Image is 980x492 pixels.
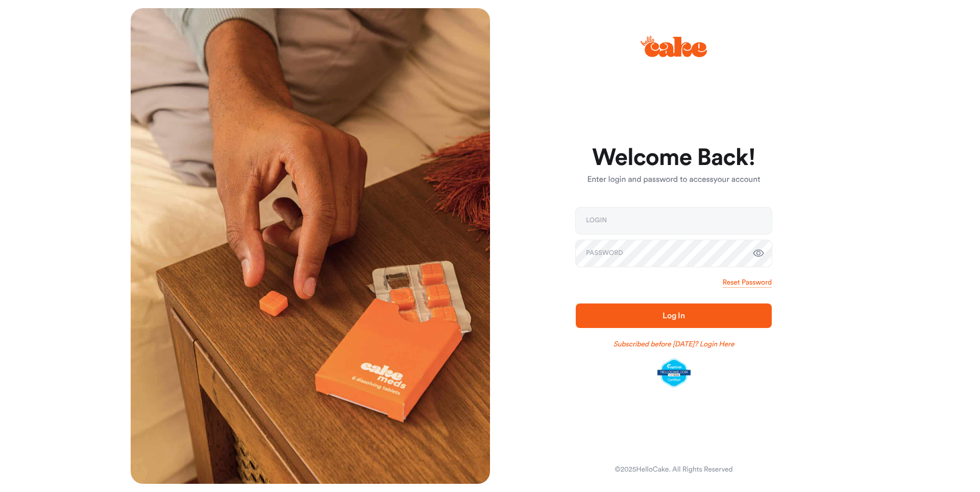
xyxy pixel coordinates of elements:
img: legit-script-certified.png [657,359,691,387]
a: Subscribed before [DATE]? Login Here [614,339,734,349]
div: © 2025 HelloCake. All Rights Reserved [615,464,732,475]
p: Enter login and password to access your account [576,174,772,186]
button: Log In [576,303,772,328]
a: Reset Password [723,277,772,288]
h1: Welcome Back! [576,146,772,170]
span: Log In [663,312,685,320]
